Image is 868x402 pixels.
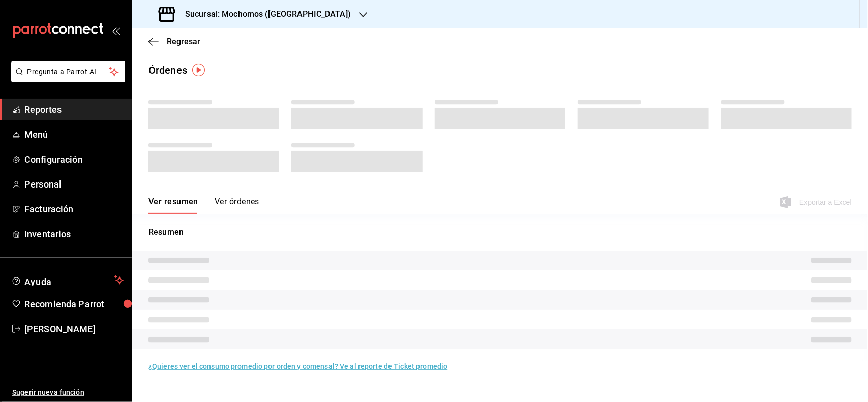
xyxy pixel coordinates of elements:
[7,74,125,84] a: Pregunta a Parrot AI
[148,37,200,46] button: Regresar
[177,8,351,20] h3: Sucursal: Mochomos ([GEOGRAPHIC_DATA])
[148,197,259,214] div: navigation tabs
[192,64,205,76] img: Tooltip marker
[24,202,124,216] span: Facturación
[24,227,124,241] span: Inventarios
[12,387,124,398] span: Sugerir nueva función
[24,177,124,191] span: Personal
[24,103,124,116] span: Reportes
[24,274,110,286] span: Ayuda
[24,322,124,336] span: [PERSON_NAME]
[148,226,852,238] p: Resumen
[148,197,198,214] button: Ver resumen
[215,197,259,214] button: Ver órdenes
[148,63,187,78] div: Órdenes
[167,37,200,46] span: Regresar
[112,26,120,35] button: open_drawer_menu
[24,297,124,311] span: Recomienda Parrot
[24,128,124,141] span: Menú
[148,362,447,370] a: ¿Quieres ver el consumo promedio por orden y comensal? Ve al reporte de Ticket promedio
[27,67,109,77] span: Pregunta a Parrot AI
[11,61,125,82] button: Pregunta a Parrot AI
[24,152,124,166] span: Configuración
